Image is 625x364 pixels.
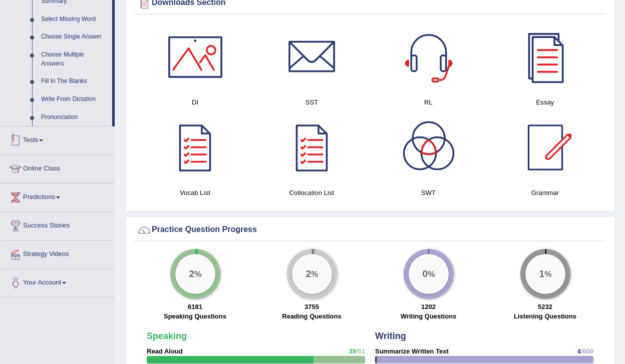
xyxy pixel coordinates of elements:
[147,331,187,341] strong: Speaking
[282,311,341,321] label: Reading Questions
[189,268,194,279] big: 2
[37,28,112,46] a: Choose Single Answer
[258,187,365,198] h4: Collocation List
[258,97,365,107] h4: SST
[401,311,457,321] label: Writing Questions
[525,254,565,294] div: %
[356,347,365,355] span: /51
[349,347,356,355] span: 39
[37,108,112,126] a: Pronunciation
[581,347,593,355] span: /600
[37,10,112,28] a: Select Missing Word
[137,222,603,237] div: Practice Question Progress
[188,303,202,310] strong: 6181
[375,331,406,341] strong: Writing
[142,187,248,198] h4: Vocab List
[375,97,482,107] h4: RL
[421,303,436,310] strong: 1202
[305,268,311,279] big: 2
[1,183,115,208] a: Predictions
[147,347,183,355] strong: Read Aloud
[422,268,428,279] big: 0
[1,212,115,237] a: Success Stories
[514,311,576,321] label: Listening Questions
[538,303,552,310] strong: 5232
[577,347,580,355] span: 4
[304,303,319,310] strong: 3755
[1,269,115,294] a: Your Account
[1,155,115,180] a: Online Class
[409,254,449,294] div: %
[375,347,449,355] strong: Summarize Written Text
[292,254,332,294] div: %
[539,268,544,279] big: 1
[375,187,482,198] h4: SWT
[37,46,112,72] a: Choose Multiple Answers
[492,187,598,198] h4: Grammar
[164,311,226,321] label: Speaking Questions
[37,72,112,90] a: Fill In The Blanks
[492,97,598,107] h4: Essay
[1,240,115,265] a: Strategy Videos
[175,254,215,294] div: %
[142,97,248,107] h4: DI
[1,126,115,151] a: Tests
[37,90,112,108] a: Write From Dictation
